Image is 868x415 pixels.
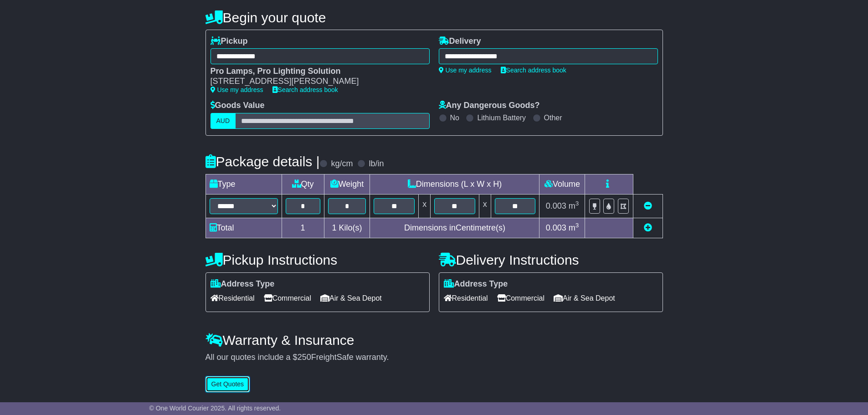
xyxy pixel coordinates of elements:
label: lb/in [369,159,384,169]
span: © One World Courier 2025. All rights reserved. [149,405,281,412]
label: AUD [211,113,236,129]
h4: Warranty & Insurance [205,333,663,348]
sup: 3 [575,222,579,229]
a: Use my address [439,67,492,74]
td: Dimensions in Centimetre(s) [370,218,539,238]
label: Goods Value [211,101,265,111]
label: No [450,113,459,122]
a: Remove this item [644,201,652,210]
span: m [569,201,579,210]
span: Residential [211,291,255,305]
td: Type [205,174,282,194]
h4: Delivery Instructions [439,252,663,267]
a: Search address book [272,86,338,93]
td: 1 [282,218,324,238]
h4: Begin your quote [205,10,663,25]
label: Address Type [211,279,275,289]
span: Residential [444,291,488,305]
span: 250 [298,353,311,362]
td: x [479,194,491,218]
span: 1 [332,223,336,232]
button: Get Quotes [205,376,250,392]
div: Pro Lamps, Pro Lighting Solution [211,67,421,77]
label: Lithium Battery [477,113,526,122]
span: m [569,223,579,232]
td: Volume [539,174,585,194]
span: Commercial [497,291,544,305]
label: Any Dangerous Goods? [439,101,540,111]
a: Search address book [501,67,566,74]
div: [STREET_ADDRESS][PERSON_NAME] [211,77,421,87]
label: kg/cm [331,159,353,169]
span: Air & Sea Depot [554,291,615,305]
h4: Pickup Instructions [205,252,430,267]
label: Address Type [444,279,508,289]
td: Total [205,218,282,238]
span: Commercial [264,291,311,305]
td: Qty [282,174,324,194]
label: Delivery [439,36,481,46]
div: All our quotes include a $ FreightSafe warranty. [205,353,663,363]
label: Other [544,113,562,122]
label: Pickup [211,36,248,46]
span: 0.003 [546,223,566,232]
sup: 3 [575,200,579,207]
a: Add new item [644,223,652,232]
td: x [419,194,431,218]
span: 0.003 [546,201,566,210]
a: Use my address [211,86,263,93]
td: Dimensions (L x W x H) [370,174,539,194]
h4: Package details | [205,154,320,169]
span: Air & Sea Depot [320,291,382,305]
td: Weight [324,174,370,194]
td: Kilo(s) [324,218,370,238]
